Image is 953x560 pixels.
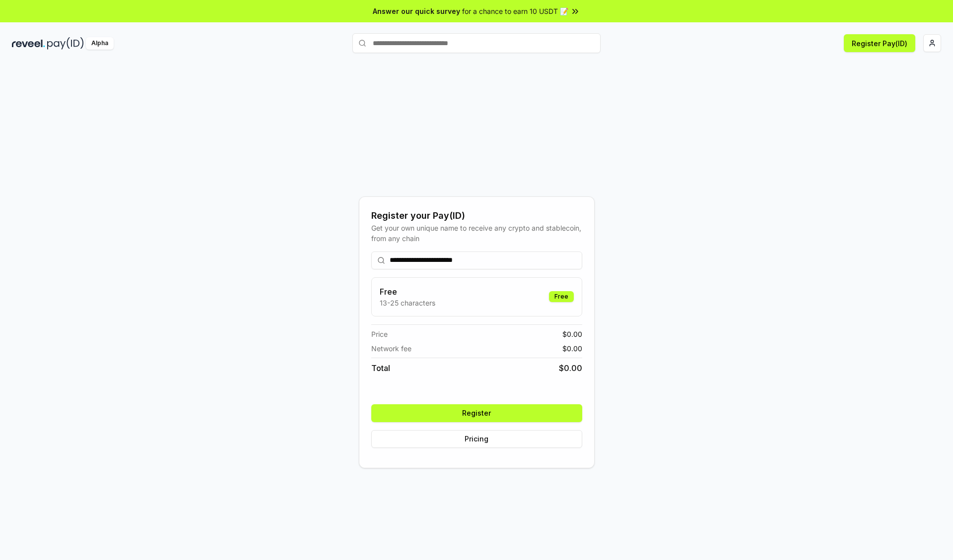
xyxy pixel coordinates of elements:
[371,343,411,354] span: Network fee
[559,362,582,374] span: $ 0.00
[47,37,84,50] img: pay_id
[380,298,435,308] p: 13-25 characters
[12,37,45,50] img: reveel_dark
[562,329,582,339] span: $ 0.00
[380,286,435,298] h3: Free
[549,291,574,302] div: Free
[562,343,582,354] span: $ 0.00
[371,404,582,422] button: Register
[371,430,582,448] button: Pricing
[371,209,582,223] div: Register your Pay(ID)
[371,223,582,244] div: Get your own unique name to receive any crypto and stablecoin, from any chain
[86,37,114,50] div: Alpha
[373,6,460,16] span: Answer our quick survey
[371,329,388,339] span: Price
[371,362,390,374] span: Total
[844,34,915,52] button: Register Pay(ID)
[462,6,568,16] span: for a chance to earn 10 USDT 📝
